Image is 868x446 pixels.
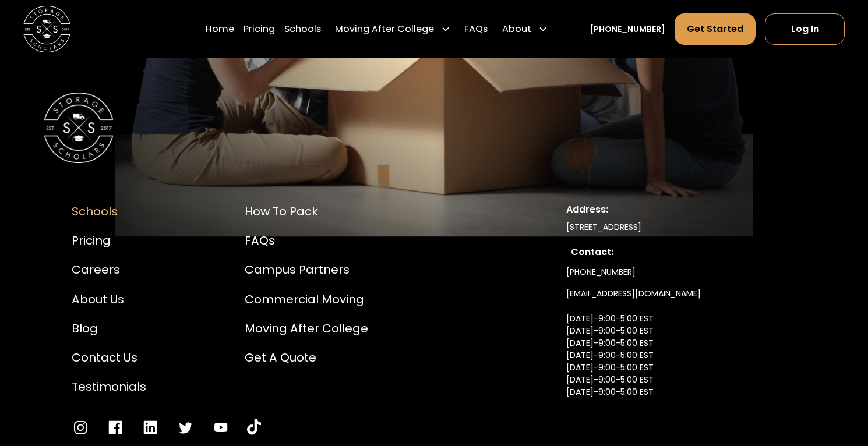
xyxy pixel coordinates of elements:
[245,232,368,249] a: FAQs
[566,221,796,233] div: [STREET_ADDRESS]
[464,13,488,45] a: FAQs
[142,419,159,436] a: Go to LinkedIn
[247,419,261,436] a: Go to YouTube
[206,13,234,45] a: Home
[765,13,845,45] a: Log In
[675,13,756,45] a: Get Started
[72,261,146,278] a: Careers
[107,419,124,436] a: Go to Facebook
[72,349,146,366] a: Contact Us
[566,283,701,427] a: [EMAIL_ADDRESS][DOMAIN_NAME][DATE]-9:00-5:00 EST[DATE]-9:00-5:00 EST[DATE]-9:00-5:00 EST[DATE]-9:...
[502,22,531,36] div: About
[571,245,792,259] div: Contact:
[72,232,146,249] a: Pricing
[335,22,434,36] div: Moving After College
[566,261,636,283] a: [PHONE_NUMBER]
[330,13,455,45] div: Moving After College
[72,378,146,395] a: Testimonials
[23,6,70,52] img: Storage Scholars main logo
[72,291,146,308] a: About Us
[177,419,194,436] a: Go to Twitter
[44,93,114,163] img: Storage Scholars Logomark.
[245,203,368,220] a: How to Pack
[72,203,146,220] a: Schools
[245,320,368,337] a: Moving After College
[72,419,89,436] a: Go to Instagram
[566,203,796,217] div: Address:
[244,13,275,45] a: Pricing
[590,23,665,36] a: [PHONE_NUMBER]
[497,13,552,45] div: About
[245,349,368,366] a: Get a Quote
[245,291,368,308] a: Commercial Moving
[245,261,368,278] a: Campus Partners
[72,320,146,337] a: Blog
[212,419,230,436] a: Go to YouTube
[284,13,321,45] a: Schools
